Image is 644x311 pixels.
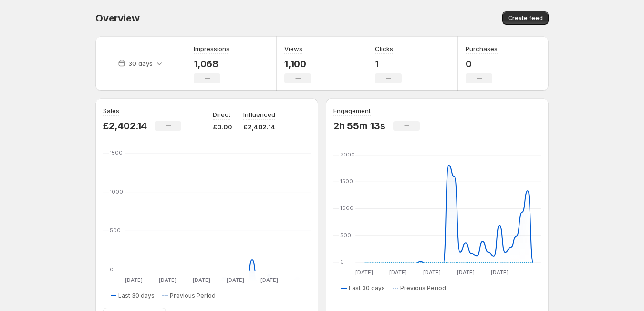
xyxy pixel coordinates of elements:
[103,120,147,132] p: £2,402.14
[194,58,229,70] p: 1,068
[340,232,351,238] text: 500
[389,269,407,276] text: [DATE]
[227,277,244,283] text: [DATE]
[491,269,509,276] text: [DATE]
[110,227,121,234] text: 500
[213,122,232,132] p: £0.00
[423,269,441,276] text: [DATE]
[170,292,216,300] span: Previous Period
[213,110,230,119] p: Direct
[340,205,353,211] text: 1000
[340,259,344,265] text: 0
[466,44,498,53] h3: Purchases
[502,11,549,25] button: Create feed
[457,269,475,276] text: [DATE]
[375,58,402,70] p: 1
[375,44,393,53] h3: Clicks
[194,44,229,53] h3: Impressions
[110,188,123,195] text: 1000
[340,178,353,185] text: 1500
[400,284,446,292] span: Previous Period
[340,151,355,158] text: 2000
[118,292,155,300] span: Last 30 days
[260,277,278,283] text: [DATE]
[110,266,114,273] text: 0
[125,277,143,283] text: [DATE]
[349,284,385,292] span: Last 30 days
[466,58,498,70] p: 0
[284,58,311,70] p: 1,100
[159,277,177,283] text: [DATE]
[110,149,123,156] text: 1500
[355,269,373,276] text: [DATE]
[243,110,275,119] p: Influenced
[333,106,371,115] h3: Engagement
[193,277,210,283] text: [DATE]
[284,44,302,53] h3: Views
[333,120,385,132] p: 2h 55m 13s
[508,14,543,22] span: Create feed
[243,122,275,132] p: £2,402.14
[95,12,139,24] span: Overview
[128,59,153,68] p: 30 days
[103,106,119,115] h3: Sales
